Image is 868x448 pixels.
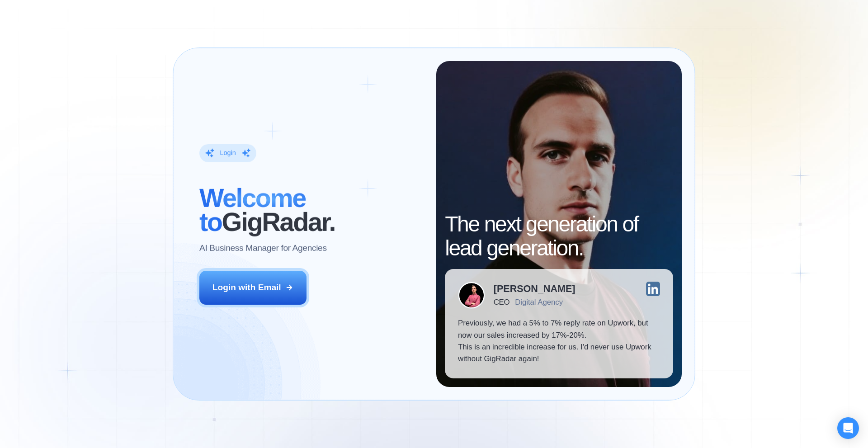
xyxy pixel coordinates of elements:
[220,149,236,157] div: Login
[212,282,281,293] div: Login with Email
[199,271,307,304] button: Login with Email
[458,317,660,365] p: Previously, we had a 5% to 7% reply rate on Upwork, but now our sales increased by 17%-20%. This ...
[494,298,509,307] div: CEO
[199,184,306,236] span: Welcome to
[515,298,563,307] div: Digital Agency
[199,186,423,234] h2: ‍ GigRadar.
[445,212,673,260] h2: The next generation of lead generation.
[199,242,327,254] p: AI Business Manager for Agencies
[494,284,576,294] div: [PERSON_NAME]
[837,417,859,439] div: Open Intercom Messenger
